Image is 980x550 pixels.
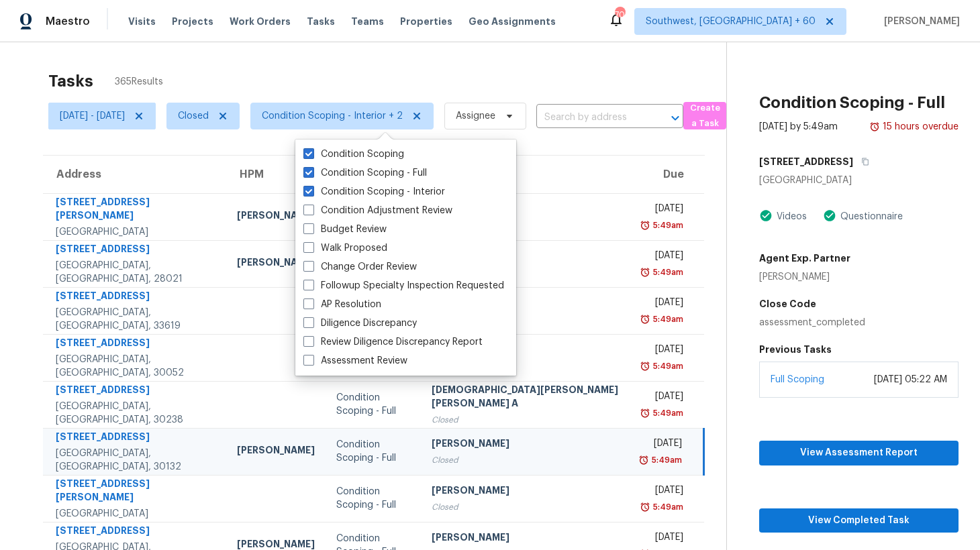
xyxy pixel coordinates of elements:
img: Artifact Present Icon [823,209,836,223]
label: Condition Adjustment Review [303,204,452,217]
span: Tasks [307,17,335,26]
span: Assignee [456,109,495,123]
span: Maestro [46,15,90,28]
span: Closed [178,109,209,123]
h5: Previous Tasks [759,343,959,356]
div: [DATE] [644,437,682,453]
label: Condition Scoping - Full [303,166,427,180]
div: [PERSON_NAME] [432,343,622,360]
div: [STREET_ADDRESS] [56,289,215,306]
div: Condition Scoping - Full [336,438,411,465]
div: Closed [432,360,622,373]
div: Condition Scoping - Full [336,485,411,512]
div: [PERSON_NAME] [237,256,315,272]
h5: Agent Exp. Partner [759,252,850,265]
span: Geo Assignments [469,15,556,28]
h5: Close Code [759,297,959,311]
div: [DATE] [644,249,683,266]
label: AP Resolution [303,298,381,311]
div: Closed [432,413,622,427]
div: [DATE] [644,296,683,313]
div: 5:49am [650,500,683,514]
div: [GEOGRAPHIC_DATA], [GEOGRAPHIC_DATA], 33619 [56,306,215,333]
div: [STREET_ADDRESS][PERSON_NAME] [56,195,215,225]
h2: Tasks [48,74,93,88]
th: Assignee [421,156,633,193]
div: [STREET_ADDRESS] [56,524,215,541]
span: Teams [351,15,384,28]
span: View Completed Task [770,512,948,529]
label: Budget Review [303,223,387,236]
div: 5:49am [649,453,682,467]
div: [DATE] [644,343,683,360]
div: [PERSON_NAME] [237,209,315,225]
div: Closed [432,453,622,467]
button: View Completed Task [759,508,959,533]
div: Videos [773,210,807,223]
div: [PERSON_NAME] [432,531,622,547]
div: [STREET_ADDRESS] [56,430,215,447]
button: Open [666,109,685,127]
div: Prem S [432,249,622,266]
label: Change Order Review [303,260,417,274]
label: Assessment Review [303,354,407,368]
div: [GEOGRAPHIC_DATA], [GEOGRAPHIC_DATA], 30132 [56,447,215,474]
label: Review Diligence Discrepancy Report [303,335,483,349]
label: Condition Scoping - Interior [303,185,445,199]
div: [GEOGRAPHIC_DATA] [759,174,959,187]
div: [DATE] [644,484,683,500]
span: Southwest, [GEOGRAPHIC_DATA] + 60 [646,15,816,28]
span: Work Orders [230,15,291,28]
th: HPM [226,156,326,193]
label: Followup Specialty Inspection Requested [303,279,504,292]
th: Due [633,156,703,193]
button: Create a Task [683,102,726,129]
img: Overdue Alarm Icon [640,500,650,514]
div: Closed [432,313,622,326]
div: [PERSON_NAME] [237,443,315,460]
div: Closed [432,500,622,514]
img: Overdue Alarm Icon [640,266,650,279]
div: [PERSON_NAME] [759,270,850,284]
span: [DATE] - [DATE] [60,109,125,123]
div: [DATE] by 5:49am [759,120,838,133]
div: Closed [432,266,622,279]
a: Full Scoping [771,375,824,384]
h5: [STREET_ADDRESS] [759,155,853,168]
input: Search by address [536,107,646,128]
button: Copy Address [853,150,871,174]
img: Artifact Present Icon [759,209,773,223]
div: [DATE] 05:22 AM [874,373,947,386]
img: Overdue Alarm Icon [869,120,880,133]
div: 703 [615,8,624,21]
div: assessment_completed [759,316,959,329]
label: Condition Scoping [303,148,404,161]
label: Diligence Discrepancy [303,317,417,330]
div: Questionnaire [836,210,903,223]
div: [DATE] [644,390,683,406]
div: [GEOGRAPHIC_DATA] [56,225,215,239]
button: View Assessment Report [759,441,959,465]
span: Projects [172,15,213,28]
div: 5:49am [650,360,683,373]
span: 365 Results [115,75,163,89]
span: Properties [400,15,452,28]
div: 5:49am [650,219,683,232]
img: Overdue Alarm Icon [638,453,649,467]
div: [STREET_ADDRESS] [56,242,215,259]
span: [PERSON_NAME] [879,15,960,28]
div: Prem S [432,202,622,219]
div: [GEOGRAPHIC_DATA], [GEOGRAPHIC_DATA], 30238 [56,400,215,427]
div: Closed [432,219,622,232]
span: View Assessment Report [770,445,948,461]
div: 5:49am [650,266,683,279]
div: [PERSON_NAME] [432,296,622,313]
div: [PERSON_NAME] [432,484,622,500]
div: [STREET_ADDRESS] [56,383,215,400]
h2: Condition Scoping - Full [759,96,945,109]
img: Overdue Alarm Icon [640,406,650,420]
label: Walk Proposed [303,241,387,255]
div: [STREET_ADDRESS][PERSON_NAME] [56,477,215,507]
div: [PERSON_NAME] [432,437,622,453]
th: Address [43,156,226,193]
